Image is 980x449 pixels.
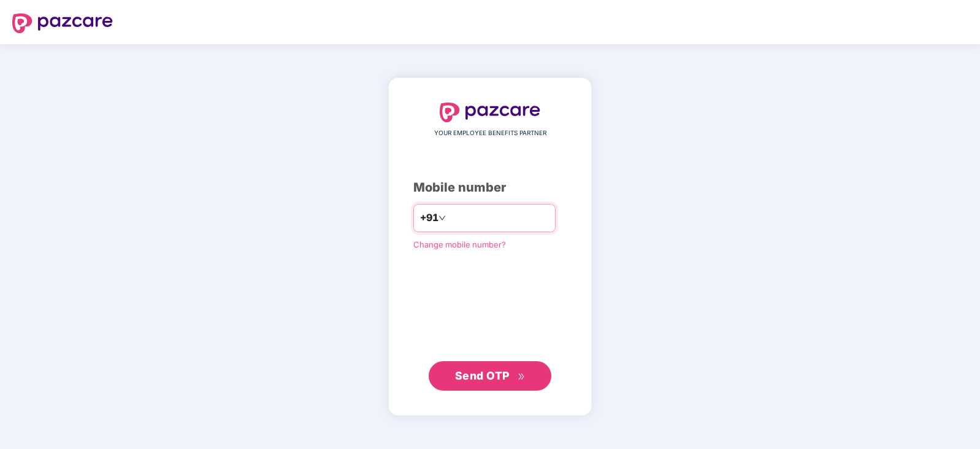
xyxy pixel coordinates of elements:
[413,178,567,197] div: Mobile number
[420,210,438,225] span: +91
[434,128,546,138] span: YOUR EMPLOYEE BENEFITS PARTNER
[440,103,540,122] img: logo
[518,373,526,381] span: double-right
[455,369,510,382] span: Send OTP
[413,240,506,249] a: Change mobile number?
[12,14,113,33] img: logo
[438,214,446,222] span: down
[429,361,551,391] button: Send OTPdouble-right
